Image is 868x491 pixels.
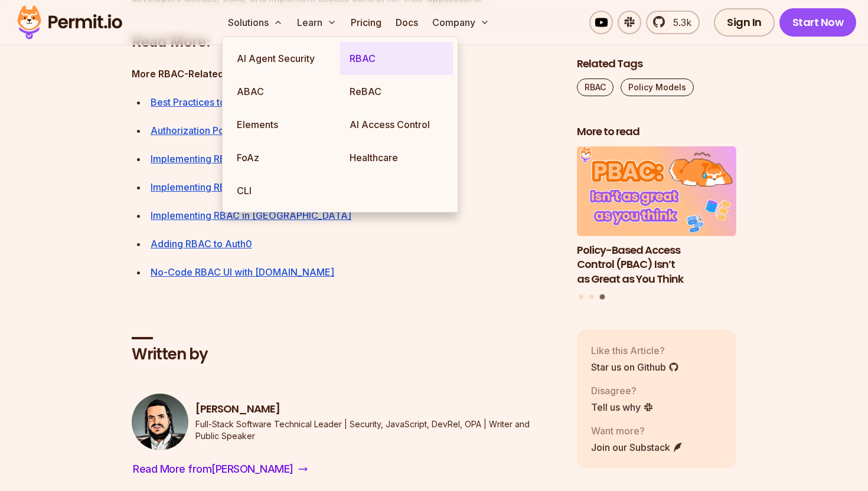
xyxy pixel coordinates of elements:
a: ABAC [227,75,340,108]
button: Solutions [223,11,288,34]
h2: Written by [132,344,558,365]
p: Like this Article? [591,343,679,357]
a: Implementing RBAC in GraphQL [151,181,292,193]
a: Authorization Policy Showdown: RBAC vs. ABAC vs. ReBAC [151,125,416,136]
a: Implementing RBAC Authorization in Next.js [151,153,345,165]
h3: Policy-Based Access Control (PBAC) Isn’t as Great as You Think [577,243,736,286]
p: Full-Stack Software Technical Leader | Security, JavaScript, DevRel, OPA | Writer and Public Speaker [195,418,558,442]
a: Implementing RBAC in [GEOGRAPHIC_DATA] [151,210,351,221]
span: Read More from [PERSON_NAME] [133,461,293,477]
a: RBAC [340,42,453,75]
h2: More to read [577,125,736,139]
button: Go to slide 1 [579,294,583,299]
a: AI Agent Security [227,42,340,75]
a: Read More from[PERSON_NAME] [132,460,309,479]
a: CLI [227,174,340,207]
a: Healthcare [340,141,453,174]
a: ReBAC [340,75,453,108]
a: FoAz [227,141,340,174]
a: Policy Models [621,78,694,96]
a: Elements [227,108,340,141]
img: Policy-Based Access Control (PBAC) Isn’t as Great as You Think [577,146,736,236]
a: 5.3k [646,11,700,34]
button: Go to slide 3 [599,294,605,299]
a: Docs [391,11,423,34]
a: Sign In [714,8,775,37]
span: 5.3k [666,15,691,30]
a: No-Code RBAC UI with [DOMAIN_NAME] [151,266,334,278]
a: RBAC [577,78,614,96]
a: Pricing [346,11,386,34]
div: ⁠ [151,94,558,110]
h2: Related Tags [577,57,736,71]
strong: More RBAC-Related Resources are available here: [132,68,366,80]
a: Adding RBAC to Auth0 [151,238,252,250]
div: Posts [577,146,736,301]
p: Want more? [591,423,683,437]
h3: [PERSON_NAME] [195,402,558,417]
button: Company [428,11,494,34]
a: Star us on Github [591,359,679,374]
button: Go to slide 2 [589,294,594,299]
p: Disagree? [591,383,654,397]
a: Tell us why [591,400,654,414]
button: Learn [292,11,341,34]
a: AI Access Control [340,108,453,141]
a: Join our Substack [591,440,683,454]
img: Gabriel L. Manor [132,394,188,450]
img: Permit logo [12,2,128,42]
a: Start Now [779,8,857,37]
li: 3 of 3 [577,146,736,287]
a: Best Practices to Implement RBAC [151,96,304,108]
a: Policy-Based Access Control (PBAC) Isn’t as Great as You ThinkPolicy-Based Access Control (PBAC) ... [577,146,736,287]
